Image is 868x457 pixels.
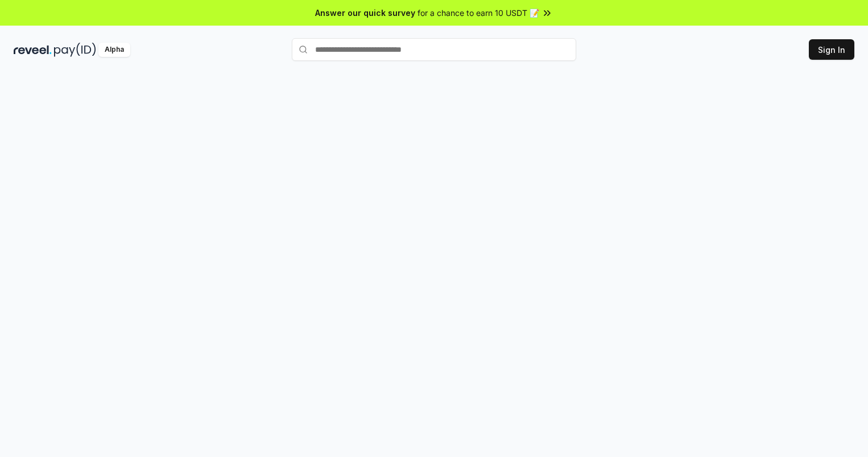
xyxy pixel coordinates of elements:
span: for a chance to earn 10 USDT 📝 [418,7,539,19]
button: Sign In [809,39,854,60]
img: pay_id [54,43,96,57]
div: Alpha [98,43,130,57]
span: Answer our quick survey [315,7,415,19]
img: reveel_dark [14,43,52,57]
